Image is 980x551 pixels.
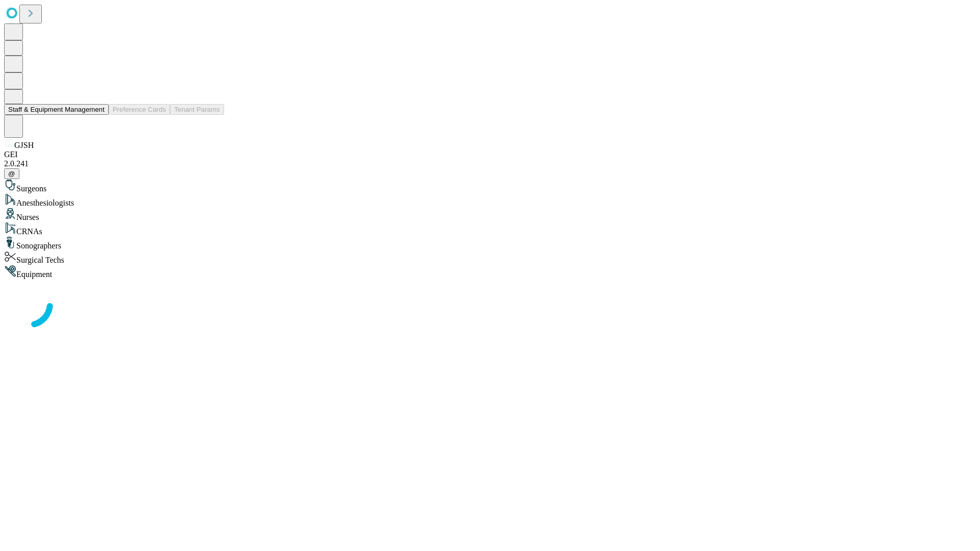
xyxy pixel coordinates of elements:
[4,104,109,115] button: Staff & Equipment Management
[4,236,976,251] div: Sonographers
[8,170,15,178] span: @
[4,168,19,179] button: @
[14,141,34,149] span: GJSH
[4,222,976,236] div: CRNAs
[4,179,976,193] div: Surgeons
[4,265,976,279] div: Equipment
[4,208,976,222] div: Nurses
[4,150,976,159] div: GEI
[170,104,224,115] button: Tenant Params
[4,159,976,168] div: 2.0.241
[4,193,976,208] div: Anesthesiologists
[4,251,976,265] div: Surgical Techs
[109,104,170,115] button: Preference Cards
